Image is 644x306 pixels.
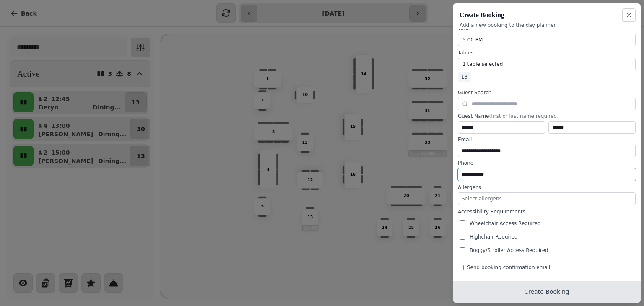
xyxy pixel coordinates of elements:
[458,89,636,96] label: Guest Search
[458,25,636,32] label: Time
[470,220,541,227] span: Wheelchair Access Required
[458,184,636,191] label: Allergens
[470,247,548,254] span: Buggy/Stroller Access Required
[462,196,506,202] span: Select allergens...
[458,265,464,270] input: Send booking confirmation email
[460,234,465,240] input: Highchair Required
[453,281,641,303] button: Create Booking
[458,192,636,205] button: Select allergens...
[458,58,636,70] button: 1 table selected
[460,220,465,226] input: Wheelchair Access Required
[458,160,636,166] label: Phone
[460,247,465,253] input: Buggy/Stroller Access Required
[458,208,636,215] label: Accessibility Requirements
[460,10,634,20] h2: Create Booking
[458,49,636,56] label: Tables
[460,22,634,29] p: Add a new booking to the day planner
[458,113,636,119] label: Guest Name
[458,136,636,143] label: Email
[489,113,558,119] span: (first or last name required)
[458,72,471,82] span: 13
[470,233,518,240] span: Highchair Required
[467,264,550,271] span: Send booking confirmation email
[458,34,636,46] button: 5:00 PM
